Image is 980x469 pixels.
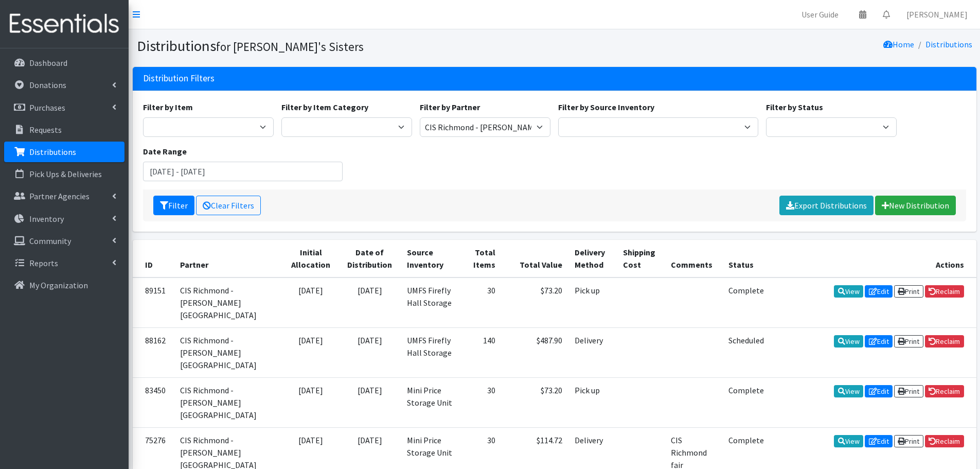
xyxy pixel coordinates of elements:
[4,164,124,184] a: Pick Ups & Deliveries
[281,101,368,113] label: Filter by Item Category
[4,253,124,273] a: Reports
[401,277,459,328] td: UMFS Firefly Hall Storage
[4,119,124,140] a: Requests
[722,277,770,328] td: Complete
[925,435,964,447] a: Reclaim
[459,377,502,427] td: 30
[143,73,215,84] h3: Distribution Filters
[502,277,568,328] td: $73.20
[401,327,459,377] td: UMFS Firefly Hall Storage
[568,327,616,377] td: Delivery
[4,97,124,118] a: Purchases
[766,101,823,113] label: Filter by Status
[771,240,976,277] th: Actions
[283,277,338,328] td: [DATE]
[283,327,338,377] td: [DATE]
[153,196,194,215] button: Filter
[925,39,972,49] a: Distributions
[568,377,616,427] td: Pick up
[834,285,863,298] a: View
[925,285,964,298] a: Reclaim
[29,169,102,179] p: Pick Ups & Deliveries
[133,327,174,377] td: 88162
[133,277,174,328] td: 89151
[894,285,923,298] a: Print
[174,377,283,427] td: CIS Richmond - [PERSON_NAME][GEOGRAPHIC_DATA]
[29,191,90,201] p: Partner Agencies
[865,385,893,397] a: Edit
[665,240,722,277] th: Comments
[865,285,893,298] a: Edit
[894,385,923,397] a: Print
[898,4,976,25] a: [PERSON_NAME]
[137,37,551,55] h1: Distributions
[29,125,62,135] p: Requests
[29,147,76,157] p: Distributions
[459,327,502,377] td: 140
[722,377,770,427] td: Complete
[894,435,923,447] a: Print
[925,335,964,348] a: Reclaim
[617,240,665,277] th: Shipping Cost
[925,385,964,397] a: Reclaim
[401,240,459,277] th: Source Inventory
[143,162,343,181] input: January 1, 2011 - December 31, 2011
[4,75,124,95] a: Donations
[875,196,956,215] a: New Distribution
[338,277,401,328] td: [DATE]
[502,240,568,277] th: Total Value
[4,7,124,41] img: HumanEssentials
[459,240,502,277] th: Total Items
[779,196,874,215] a: Export Distributions
[568,240,616,277] th: Delivery Method
[894,335,923,348] a: Print
[29,258,58,268] p: Reports
[174,327,283,377] td: CIS Richmond - [PERSON_NAME][GEOGRAPHIC_DATA]
[793,4,847,25] a: User Guide
[834,335,863,348] a: View
[174,277,283,328] td: CIS Richmond - [PERSON_NAME][GEOGRAPHIC_DATA]
[29,214,64,224] p: Inventory
[29,58,67,68] p: Dashboard
[143,101,193,113] label: Filter by Item
[29,236,71,246] p: Community
[338,240,401,277] th: Date of Distribution
[338,327,401,377] td: [DATE]
[29,102,65,113] p: Purchases
[722,240,770,277] th: Status
[568,277,616,328] td: Pick up
[722,327,770,377] td: Scheduled
[883,39,914,49] a: Home
[502,327,568,377] td: $487.90
[420,101,480,113] label: Filter by Partner
[216,39,364,54] small: for [PERSON_NAME]'s Sisters
[4,142,124,162] a: Distributions
[174,240,283,277] th: Partner
[502,377,568,427] td: $73.20
[4,53,124,73] a: Dashboard
[865,335,893,348] a: Edit
[4,186,124,206] a: Partner Agencies
[29,280,88,290] p: My Organization
[133,377,174,427] td: 83450
[4,231,124,251] a: Community
[4,275,124,296] a: My Organization
[834,435,863,447] a: View
[29,80,66,90] p: Donations
[338,377,401,427] td: [DATE]
[283,377,338,427] td: [DATE]
[834,385,863,397] a: View
[865,435,893,447] a: Edit
[133,240,174,277] th: ID
[196,196,261,215] a: Clear Filters
[558,101,654,113] label: Filter by Source Inventory
[283,240,338,277] th: Initial Allocation
[459,277,502,328] td: 30
[143,145,187,158] label: Date Range
[401,377,459,427] td: Mini Price Storage Unit
[4,209,124,229] a: Inventory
